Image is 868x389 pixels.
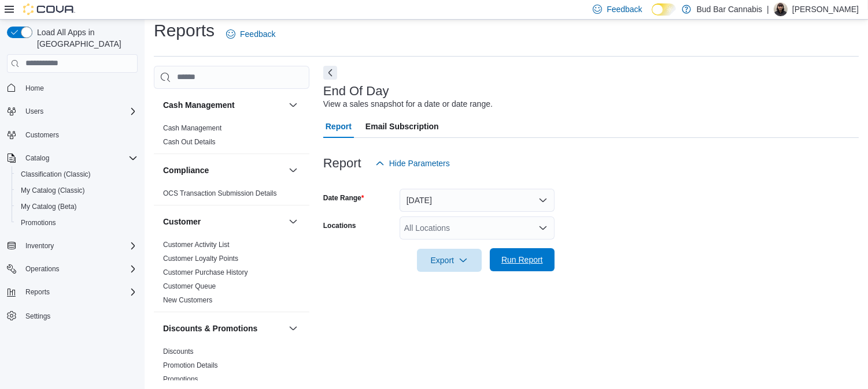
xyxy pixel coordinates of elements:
[21,104,138,118] span: Users
[154,121,309,154] div: Cash Management
[12,166,142,182] button: Classification (Classic)
[2,307,142,324] button: Settings
[12,199,142,215] button: My Catalog (Beta)
[21,81,138,95] span: Home
[32,27,138,50] span: Load All Apps in [GEOGRAPHIC_DATA]
[163,296,212,304] a: New Customers
[25,84,44,93] span: Home
[697,2,763,16] p: Bud Bar Cannabis
[240,28,275,40] span: Feedback
[25,287,50,297] span: Reports
[538,223,548,233] button: Open list of options
[163,255,238,263] a: Customer Loyalty Points
[21,218,56,227] span: Promotions
[21,309,55,323] a: Settings
[652,16,652,16] span: Dark Mode
[163,323,284,334] button: Discounts & Promotions
[286,321,300,335] button: Discounts & Promotions
[25,312,50,321] span: Settings
[21,239,138,253] span: Inventory
[16,200,138,214] span: My Catalog (Beta)
[286,98,300,112] button: Cash Management
[371,152,455,175] button: Hide Parameters
[2,103,142,119] button: Users
[25,107,43,116] span: Users
[163,164,209,176] h3: Compliance
[16,216,138,230] span: Promotions
[163,216,284,227] button: Customer
[25,264,60,274] span: Operations
[501,254,543,265] span: Run Report
[163,189,277,197] a: OCS Transaction Submission Details
[323,84,389,98] h3: End Of Day
[2,284,142,300] button: Reports
[21,285,138,299] span: Reports
[154,19,215,42] h1: Reports
[16,167,95,181] a: Classification (Classic)
[16,184,90,197] a: My Catalog (Classic)
[163,216,201,227] h3: Customer
[163,138,216,146] a: Cash Out Details
[774,2,788,16] div: Marina B
[792,2,859,16] p: [PERSON_NAME]
[16,167,138,181] span: Classification (Classic)
[163,99,235,111] h3: Cash Management
[154,186,309,205] div: Compliance
[21,262,138,276] span: Operations
[25,154,49,163] span: Catalog
[2,150,142,166] button: Catalog
[21,128,64,142] a: Customers
[25,130,59,140] span: Customers
[163,240,230,249] span: Customer Activity List
[16,216,61,230] a: Promotions
[163,375,198,384] span: Promotions
[163,347,194,356] a: Discounts
[163,347,194,356] span: Discounts
[323,156,361,170] h3: Report
[424,249,475,272] span: Export
[2,261,142,277] button: Operations
[21,170,91,179] span: Classification (Classic)
[154,238,309,312] div: Customer
[21,151,138,165] span: Catalog
[400,189,555,212] button: [DATE]
[163,375,198,383] a: Promotions
[323,98,493,110] div: View a sales snapshot for a date or date range.
[163,124,221,133] span: Cash Management
[163,361,218,369] a: Promotion Details
[326,115,352,138] span: Report
[23,3,75,15] img: Cova
[163,99,284,111] button: Cash Management
[21,128,138,142] span: Customers
[163,296,212,305] span: New Customers
[163,164,284,176] button: Compliance
[163,137,216,147] span: Cash Out Details
[163,282,216,290] a: Customer Queue
[12,182,142,199] button: My Catalog (Classic)
[163,323,257,334] h3: Discounts & Promotions
[16,200,82,214] a: My Catalog (Beta)
[607,3,642,15] span: Feedback
[16,184,138,197] span: My Catalog (Classic)
[21,262,64,276] button: Operations
[286,215,300,229] button: Customer
[21,104,48,118] button: Users
[767,2,769,16] p: |
[389,158,450,169] span: Hide Parameters
[323,66,337,80] button: Next
[652,3,676,16] input: Dark Mode
[490,248,555,271] button: Run Report
[365,115,439,138] span: Email Subscription
[21,285,54,299] button: Reports
[21,151,54,165] button: Catalog
[2,80,142,96] button: Home
[21,308,138,323] span: Settings
[323,221,356,230] label: Locations
[286,163,300,177] button: Compliance
[417,249,482,272] button: Export
[163,254,238,263] span: Customer Loyalty Points
[2,238,142,254] button: Inventory
[7,75,138,354] nav: Complex example
[163,124,221,132] a: Cash Management
[163,241,230,249] a: Customer Activity List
